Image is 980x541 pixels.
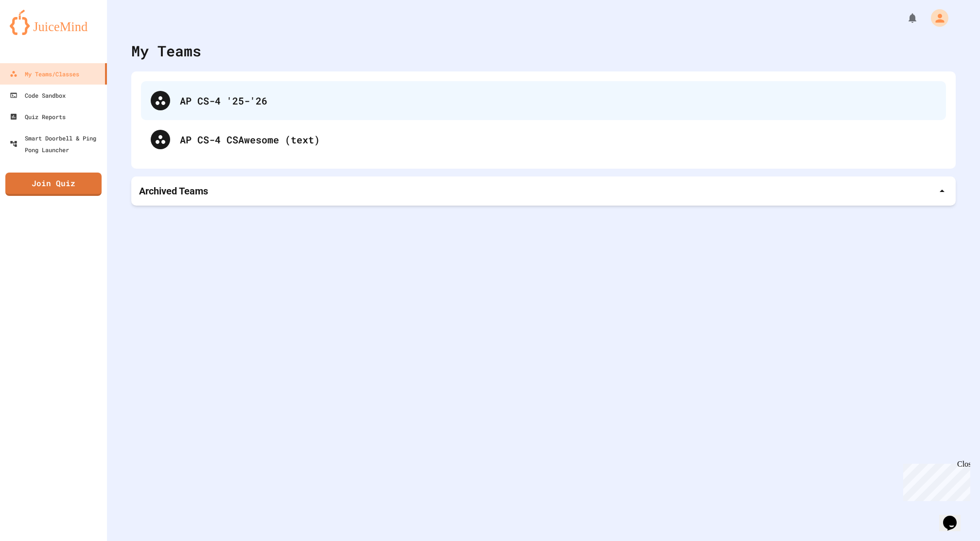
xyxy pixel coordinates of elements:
[131,40,201,62] div: My Teams
[10,111,66,122] div: Quiz Reports
[889,10,921,26] div: My Notifications
[10,68,79,80] div: My Teams/Classes
[5,173,102,196] a: Join Quiz
[10,132,103,156] div: Smart Doorbell & Ping Pong Launcher
[921,7,951,29] div: My Account
[141,81,946,120] div: AP CS-4 '25-'26
[4,4,67,62] div: Chat with us now!Close
[10,89,66,101] div: Code Sandbox
[939,502,970,531] iframe: chat widget
[10,10,97,35] img: logo-orange.svg
[180,132,936,147] div: AP CS-4 CSAwesome (text)
[899,460,970,501] iframe: chat widget
[139,184,208,198] p: Archived Teams
[180,93,936,108] div: AP CS-4 '25-'26
[141,120,946,159] div: AP CS-4 CSAwesome (text)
